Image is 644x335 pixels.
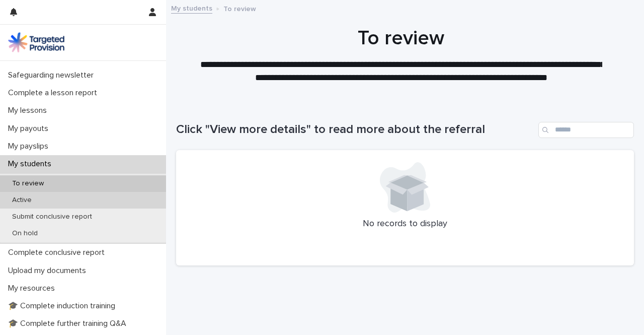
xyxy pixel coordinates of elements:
p: My lessons [4,106,55,115]
p: Active [4,196,40,205]
img: M5nRWzHhSzIhMunXDL62 [8,32,64,52]
h1: To review [176,26,626,50]
p: No records to display [188,219,622,230]
input: Search [538,122,634,138]
p: Complete a lesson report [4,88,105,98]
p: On hold [4,229,46,238]
p: My students [4,159,59,169]
h1: Click "View more details" to read more about the referral [176,122,534,137]
p: 🎓 Complete induction training [4,301,123,311]
p: Complete conclusive report [4,248,113,257]
p: My payslips [4,142,56,151]
p: My payouts [4,124,56,133]
a: My students [171,2,212,14]
p: To review [223,3,256,14]
p: Safeguarding newsletter [4,71,102,80]
p: Upload my documents [4,266,94,276]
p: 🎓 Complete further training Q&A [4,319,134,328]
p: To review [4,179,52,188]
p: Submit conclusive report [4,213,100,221]
p: My resources [4,284,63,293]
